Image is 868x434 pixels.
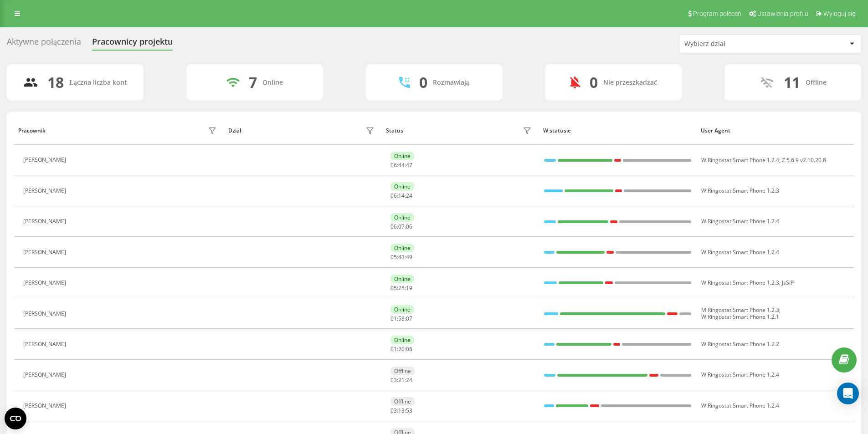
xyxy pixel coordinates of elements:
div: 7 [249,74,257,91]
div: : : [390,193,412,199]
div: [PERSON_NAME] [23,157,68,163]
span: Ustawienia profilu [757,10,808,17]
span: 43 [398,253,405,261]
div: : : [390,346,412,352]
span: 03 [390,376,397,384]
span: 06 [390,223,397,230]
span: 06 [406,345,412,353]
span: W Ringostat Smart Phone 1.2.4 [701,402,779,409]
div: Online [390,336,414,344]
span: Program poleceń [693,10,741,17]
span: Wyloguj się [823,10,856,17]
div: [PERSON_NAME] [23,341,68,347]
span: 19 [406,284,412,292]
span: 21 [398,376,405,384]
span: 14 [398,192,405,199]
span: 53 [406,407,412,414]
span: 05 [390,284,397,292]
div: [PERSON_NAME] [23,403,68,409]
div: : : [390,224,412,230]
span: 47 [406,161,412,169]
span: 07 [398,223,405,230]
span: 01 [390,345,397,353]
span: 58 [398,315,405,322]
div: Online [262,79,283,87]
span: 05 [390,253,397,261]
div: Łączna liczba kont [69,79,127,87]
span: W Ringostat Smart Phone 1.2.3 [701,279,779,286]
div: Nie przeszkadzać [603,79,657,87]
div: Online [390,305,414,314]
div: [PERSON_NAME] [23,311,68,317]
div: [PERSON_NAME] [23,249,68,255]
div: Online [390,275,414,283]
div: Aktywne połączenia [7,37,81,51]
span: 24 [406,376,412,384]
div: 18 [47,74,64,91]
div: 0 [419,74,427,91]
div: Pracownik [18,128,46,134]
span: JsSIP [782,279,794,286]
div: : : [390,254,412,260]
div: Offline [806,79,827,87]
div: Offline [390,367,415,375]
div: Open Intercom Messenger [837,383,859,404]
div: : : [390,316,412,322]
span: 06 [390,161,397,169]
div: Online [390,152,414,160]
span: W Ringostat Smart Phone 1.2.4 [701,371,779,378]
button: Open CMP widget [5,408,26,429]
span: 06 [390,192,397,199]
div: : : [390,377,412,383]
span: W Ringostat Smart Phone 1.2.3 [701,187,779,194]
span: 44 [398,161,405,169]
span: M Ringostat Smart Phone 1.2.3 [701,306,779,314]
div: Status [386,128,403,134]
span: Z 5.6.9 v2.10.20.8 [782,156,826,164]
div: 11 [784,74,800,91]
span: 24 [406,192,412,199]
div: W statusie [543,128,692,134]
div: Online [390,182,414,191]
span: 01 [390,315,397,322]
span: 06 [406,223,412,230]
div: Dział [228,128,241,134]
span: 03 [390,407,397,414]
div: : : [390,162,412,168]
div: Pracownicy projektu [92,37,173,51]
div: User Agent [701,128,850,134]
div: [PERSON_NAME] [23,188,68,194]
span: 07 [406,315,412,322]
div: [PERSON_NAME] [23,218,68,225]
span: W Ringostat Smart Phone 1.2.1 [701,313,779,321]
span: 13 [398,407,405,414]
div: : : [390,408,412,414]
span: 25 [398,284,405,292]
div: Offline [390,397,415,406]
span: W Ringostat Smart Phone 1.2.4 [701,248,779,256]
div: Wybierz dział [684,40,793,48]
span: 49 [406,253,412,261]
div: Online [390,244,414,252]
div: Online [390,213,414,222]
div: 0 [590,74,598,91]
span: W Ringostat Smart Phone 1.2.4 [701,156,779,164]
div: : : [390,285,412,291]
div: [PERSON_NAME] [23,372,68,378]
span: 20 [398,345,405,353]
span: W Ringostat Smart Phone 1.2.2 [701,340,779,348]
span: W Ringostat Smart Phone 1.2.4 [701,217,779,225]
div: [PERSON_NAME] [23,280,68,286]
div: Rozmawiają [433,79,469,87]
